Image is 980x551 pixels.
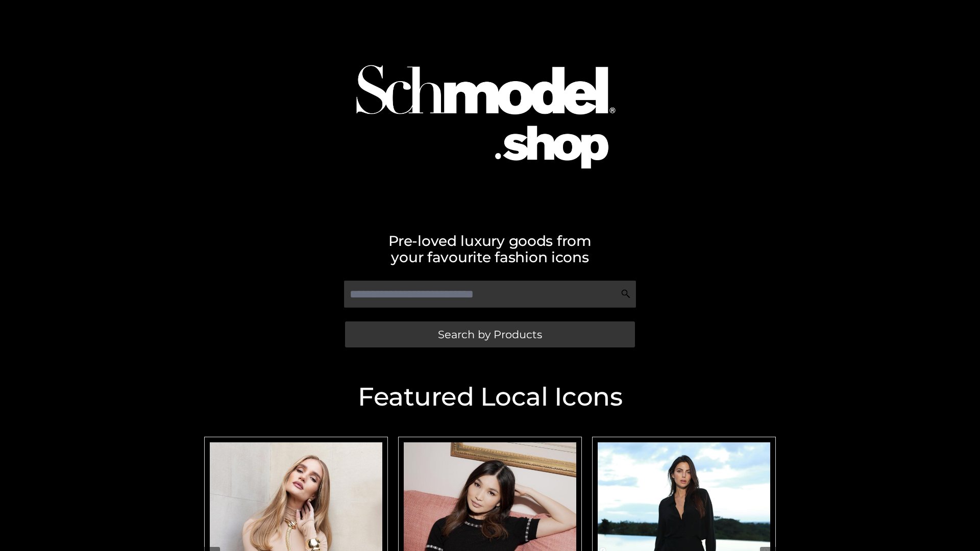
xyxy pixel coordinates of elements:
a: Search by Products [345,321,635,347]
h2: Featured Local Icons​ [199,384,781,410]
span: Search by Products [438,329,542,340]
img: Search Icon [621,289,631,299]
h2: Pre-loved luxury goods from your favourite fashion icons [199,233,781,265]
